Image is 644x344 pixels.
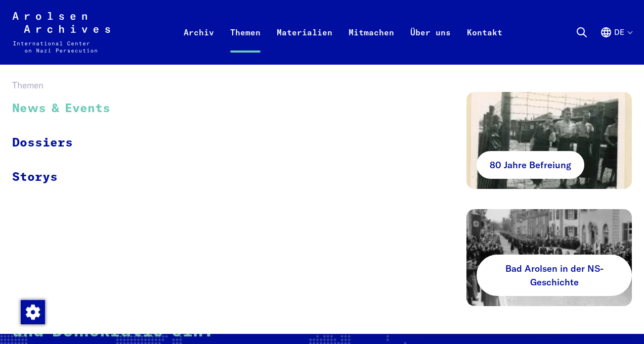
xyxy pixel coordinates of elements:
[176,12,510,53] nav: Primär
[12,92,123,306] ul: Themen
[340,24,402,65] a: Mitmachen
[176,24,222,65] a: Archiv
[490,158,571,172] span: 80 Jahre Befreiung
[490,262,619,289] span: Bad Arolsen in der NS-Geschichte
[477,255,632,296] a: Bad Arolsen in der NS-Geschichte
[600,26,632,63] button: Deutsch, Sprachauswahl
[12,126,123,160] a: Dossiers
[269,24,340,65] a: Materialien
[459,24,510,65] a: Kontakt
[12,92,123,126] a: News & Events
[477,151,584,179] a: 80 Jahre Befreiung
[402,24,459,65] a: Über uns
[21,300,45,324] img: Zustimmung ändern
[222,24,269,65] a: Themen
[12,160,123,194] a: Storys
